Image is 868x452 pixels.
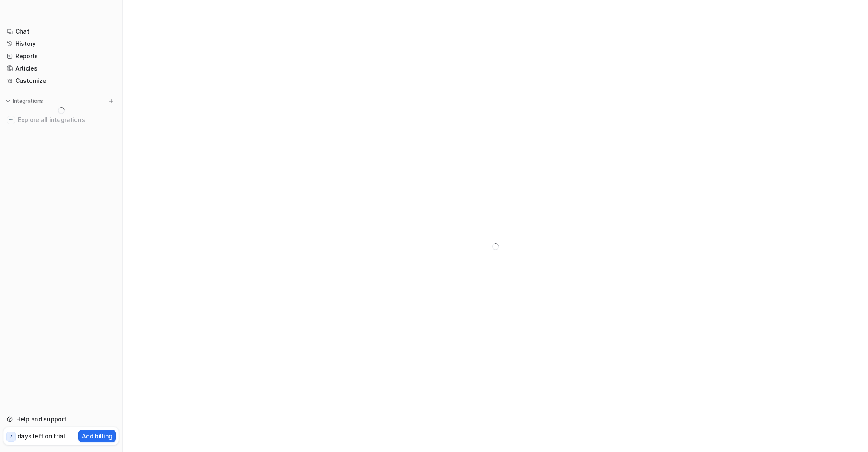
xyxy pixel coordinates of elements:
p: 7 [9,433,13,441]
img: expand menu [5,98,11,104]
a: Help and support [3,413,119,425]
a: Customize [3,75,119,87]
p: days left on trial [17,432,65,441]
a: Explore all integrations [3,114,119,126]
span: Explore all integrations [18,113,115,127]
a: Reports [3,50,119,62]
a: Articles [3,63,119,74]
button: Add billing [78,430,116,442]
a: Chat [3,26,119,37]
button: Integrations [3,97,46,105]
a: History [3,38,119,50]
img: menu_add.svg [108,98,114,104]
img: explore all integrations [7,116,15,124]
p: Integrations [13,98,43,105]
p: Add billing [82,432,112,441]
